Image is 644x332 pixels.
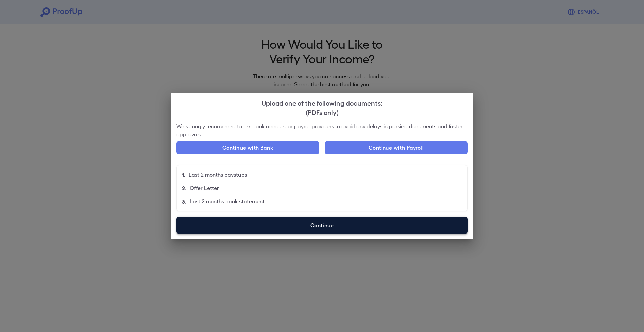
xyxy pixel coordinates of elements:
button: Continue with Bank [176,141,319,154]
p: Offer Letter [190,184,219,192]
button: Continue with Payroll [325,141,468,154]
p: Last 2 months bank statement [190,197,265,205]
h2: Upload one of the following documents: [171,93,473,122]
p: 1. [182,171,186,179]
div: (PDFs only) [176,107,468,117]
p: 3. [182,197,187,205]
p: We strongly recommend to link bank account or payroll providers to avoid any delays in parsing do... [176,122,468,138]
label: Continue [176,217,468,234]
p: Last 2 months paystubs [189,171,247,179]
p: 2. [182,184,187,192]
